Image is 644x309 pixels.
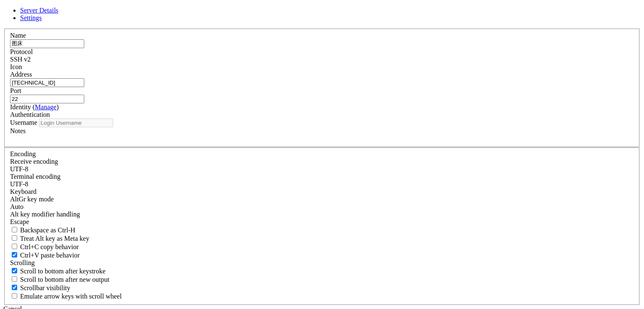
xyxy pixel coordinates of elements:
span: ( ) [33,103,59,111]
span: Auto [10,203,23,210]
label: Icon [10,63,22,70]
label: Address [10,71,32,78]
span: Backspace as Ctrl-H [20,227,75,234]
span: SSH v2 [10,56,31,63]
label: If true, the backspace should send BS ('\x08', aka ^H). Otherwise the backspace key should send '... [10,227,75,234]
input: Server Name [10,39,84,48]
span: UTF-8 [10,165,29,173]
span: Scroll to bottom after new output [20,276,109,283]
input: Scrollbar visibility [12,285,17,290]
label: Authentication [10,111,50,118]
label: Notes [10,127,26,134]
label: Whether to scroll to the bottom on any keystroke. [10,268,106,275]
label: Name [10,32,26,39]
label: Set the expected encoding for data received from the host. If the encodings do not match, visual ... [10,158,58,165]
label: When using the alternative screen buffer, and DECCKM (Application Cursor Keys) is active, mouse w... [10,293,122,300]
span: Scrollbar visibility [20,284,70,291]
input: Scroll to bottom after keystroke [12,268,17,273]
label: Keyboard [10,188,36,195]
label: Scrolling [10,259,35,266]
label: The default terminal encoding. ISO-2022 enables character map translations (like graphics maps). ... [10,173,60,180]
span: Emulate arrow keys with scroll wheel [20,293,122,300]
input: Host Name or IP [10,78,84,87]
label: Whether the Alt key acts as a Meta key or as a distinct Alt key. [10,235,89,242]
span: Escape [10,218,29,225]
a: Settings [20,14,42,21]
label: Controls how the Alt key is handled. Escape: Send an ESC prefix. 8-Bit: Add 128 to the typed char... [10,211,80,218]
input: Treat Alt key as Meta key [12,235,17,241]
div: UTF-8 [10,180,634,188]
label: Identity [10,103,59,111]
input: Ctrl+C copy behavior [12,244,17,249]
span: Ctrl+V paste behavior [20,252,80,259]
span: Treat Alt key as Meta key [20,235,89,242]
label: Scroll to bottom after new output. [10,276,109,283]
div: SSH v2 [10,56,634,63]
input: Port Number [10,95,84,103]
span: UTF-8 [10,180,29,188]
input: Login Username [39,118,113,127]
input: Emulate arrow keys with scroll wheel [12,293,17,299]
span: Ctrl+C copy behavior [20,243,79,250]
label: Ctrl+V pastes if true, sends ^V to host if false. Ctrl+Shift+V sends ^V to host if true, pastes i... [10,252,80,259]
input: Backspace as Ctrl-H [12,227,17,232]
input: Scroll to bottom after new output [12,276,17,282]
div: Escape [10,218,634,226]
label: Protocol [10,48,33,55]
span: Scroll to bottom after keystroke [20,268,106,275]
div: UTF-8 [10,165,634,173]
label: Encoding [10,150,36,157]
a: Manage [35,103,57,111]
a: Server Details [20,7,58,14]
input: Ctrl+V paste behavior [12,252,17,257]
label: The vertical scrollbar mode. [10,284,70,291]
label: Username [10,119,37,126]
label: Ctrl-C copies if true, send ^C to host if false. Ctrl-Shift-C sends ^C to host if true, copies if... [10,243,79,250]
label: Port [10,87,21,94]
label: Set the expected encoding for data received from the host. If the encodings do not match, visual ... [10,196,54,203]
div: Auto [10,203,634,211]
